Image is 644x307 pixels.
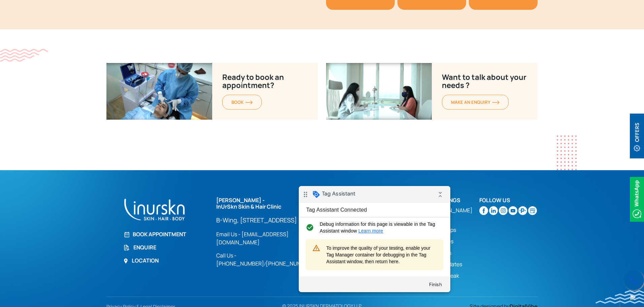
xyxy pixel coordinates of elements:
[216,197,328,210] h2: [PERSON_NAME] - InUrSkn Skin & Hair Clinic
[21,35,140,48] span: Debug information for this page is viewable in the Tag Assistant window
[442,73,527,89] p: Want to talk about your needs ?
[479,206,488,215] img: facebook
[509,206,517,215] img: youtube
[630,195,644,203] a: Whatsappicon
[216,252,264,267] a: Call Us - [PHONE_NUMBER]
[492,100,500,104] img: orange-arrow
[123,197,186,222] img: inurskn-footer-logo
[222,95,262,110] a: BOOKorange-arrow
[125,92,149,104] button: Finish
[106,63,212,120] img: Want-to-talk-about
[60,42,85,48] a: Learn more
[451,99,500,105] span: MAKE AN enquiry
[266,260,314,267] a: [PHONE_NUMBER]
[135,2,148,15] i: Collapse debug badge
[123,244,130,251] img: Enquire
[245,100,253,104] img: orange-arrow
[479,197,538,204] h2: Follow Us
[216,197,355,268] div: /
[222,73,308,89] p: Ready to book an appointment?
[28,59,138,79] span: To improve the quality of your testing, enable your Tag Manager container for debugging in the Ta...
[528,206,537,215] img: Skin-and-Hair-Clinic
[123,232,129,238] img: Book Appointment
[216,230,328,246] a: Email Us - [EMAIL_ADDRESS][DOMAIN_NAME]
[630,177,644,222] img: Whatsappicon
[595,290,644,304] img: bluewave
[557,135,577,170] img: dotes1
[123,243,208,251] a: Enquire
[231,99,253,105] span: BOOK
[518,206,527,215] img: sejal-saheta-dermatologist
[23,4,57,11] span: Tag Assistant
[5,35,17,48] i: check_circle
[442,95,509,110] a: MAKE AN enquiryorange-arrow
[123,258,128,264] img: Location
[489,206,498,215] img: linkedin
[216,216,328,224] a: B-Wing, [STREET_ADDRESS]
[123,230,208,238] a: Book Appointment
[326,63,432,120] img: Ready-to-book
[630,114,644,158] img: offerBt
[499,206,508,215] img: instagram
[12,55,23,69] i: warning_amber
[123,256,208,265] a: Location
